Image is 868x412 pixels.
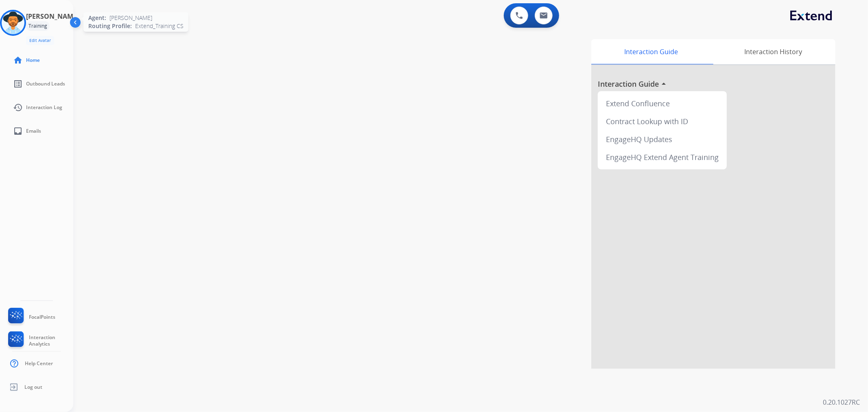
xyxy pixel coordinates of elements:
div: Interaction Guide [591,39,711,64]
div: Training [26,21,50,31]
mat-icon: list_alt [13,79,23,89]
span: Routing Profile: [88,22,132,30]
button: Edit Avatar [26,36,54,45]
div: Extend Confluence [601,94,724,112]
p: 0.20.1027RC [823,397,860,407]
span: FocalPoints [29,314,55,320]
span: Log out [24,384,42,390]
div: Contract Lookup with ID [601,112,724,130]
span: Outbound Leads [26,81,65,87]
div: EngageHQ Updates [601,130,724,148]
a: Interaction Analytics [7,331,73,350]
div: Interaction History [711,39,835,64]
span: Help Center [25,360,53,367]
mat-icon: history [13,103,23,112]
span: Interaction Log [26,104,62,111]
span: Interaction Analytics [29,334,73,347]
span: [PERSON_NAME] [109,14,152,22]
span: Emails [26,128,41,134]
a: FocalPoints [7,308,55,327]
mat-icon: home [13,55,23,65]
div: EngageHQ Extend Agent Training [601,148,724,166]
span: Home [26,57,40,64]
span: Agent: [88,14,106,22]
h3: [PERSON_NAME] [26,11,79,21]
span: Extend_Training CS [135,22,184,30]
mat-icon: inbox [13,126,23,136]
img: avatar [2,11,24,34]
